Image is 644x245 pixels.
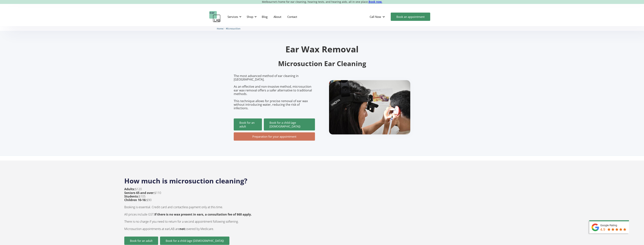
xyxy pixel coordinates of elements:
[264,118,315,130] a: Book for a child (age [DEMOGRAPHIC_DATA])
[124,194,139,198] strong: Students:
[124,187,252,231] p: $120 $110 $105 $90 Booking is essential. Credit card and contactless payment only at this time. A...
[391,13,430,21] a: Book an appointment
[209,11,221,22] a: home
[226,27,240,30] span: Microsuction
[217,27,223,30] a: Home
[234,118,262,130] a: Book for an adult
[180,227,185,231] strong: not
[234,74,315,110] p: The most advanced method of ear cleaning in [GEOGRAPHIC_DATA]. As an effective and non-invasive m...
[228,15,238,19] div: Services
[160,237,229,245] a: Book for a child (age [DEMOGRAPHIC_DATA])
[234,132,315,141] a: Preparation for your appointment
[329,80,410,134] img: boy getting ear checked.
[124,187,135,191] strong: Adults:
[124,173,520,185] h2: How much is microsuction cleaning?
[154,212,252,216] strong: If there is no wax present in ears, a consultation fee of $60 apply.
[217,27,226,31] li: 〉
[234,59,410,68] h2: Microsuction Ear Cleaning
[367,11,389,22] div: Call Now
[217,27,223,30] span: Home
[284,11,300,22] a: Contact
[124,191,154,195] strong: Seniors 65 and over:
[234,45,410,53] h1: Ear Wax Removal
[225,11,243,22] div: Services
[271,11,284,22] a: About
[244,11,258,22] div: Shop
[124,237,158,245] a: Book for an adult
[247,15,253,19] div: Shop
[124,198,146,202] strong: Children 10-16:
[370,15,381,19] div: Call Now
[259,11,271,22] a: Blog
[226,27,240,30] a: Microsuction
